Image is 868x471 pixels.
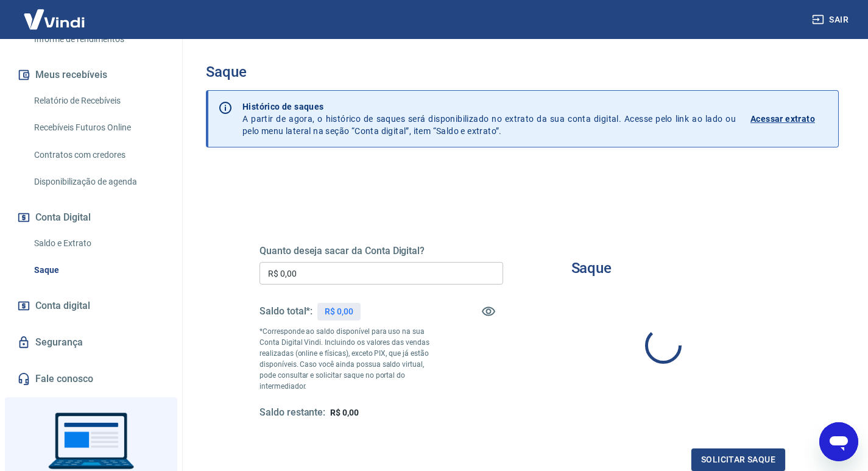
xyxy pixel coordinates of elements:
[29,231,168,256] a: Saldo e Extrato
[259,406,325,419] h5: Saldo restante:
[259,305,312,317] h5: Saldo total*:
[15,366,168,392] a: Fale conosco
[242,101,736,113] p: Histórico de saques
[15,292,168,319] a: Conta digital
[810,9,853,31] button: Sair
[29,143,168,168] a: Contratos com credores
[259,326,442,392] p: *Corresponde ao saldo disponível para uso na sua Conta Digital Vindi. Incluindo os valores das ve...
[15,1,94,38] img: Vindi
[242,101,736,137] p: A partir de agora, o histórico de saques será disponibilizado no extrato da sua conta digital. Ac...
[29,258,168,283] a: Saque
[15,62,168,88] button: Meus recebíveis
[29,88,168,113] a: Relatório de Recebíveis
[750,101,828,137] a: Acessar extrato
[330,408,359,417] span: R$ 0,00
[206,63,839,80] h3: Saque
[15,329,168,356] a: Segurança
[691,448,785,471] button: Solicitar saque
[750,113,815,125] p: Acessar extrato
[819,422,858,461] iframe: Botão para abrir a janela de mensagens, conversa em andamento
[571,260,612,277] h3: Saque
[35,297,90,314] span: Conta digital
[325,305,353,318] p: R$ 0,00
[29,169,168,194] a: Disponibilização de agenda
[29,27,168,52] a: Informe de rendimentos
[259,245,503,257] h5: Quanto deseja sacar da Conta Digital?
[29,115,168,140] a: Recebíveis Futuros Online
[15,204,168,231] button: Conta Digital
